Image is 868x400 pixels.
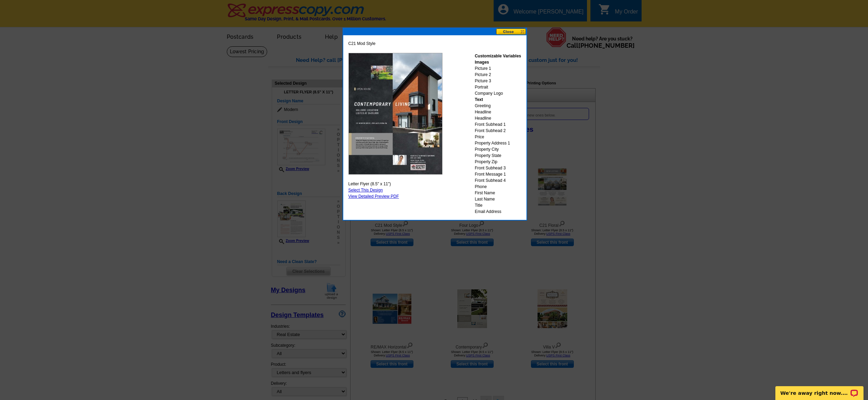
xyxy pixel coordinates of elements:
[348,53,442,175] img: C21FLYFmodStyle_SAMPLE.jpg
[348,40,376,47] span: C21 Mod Style
[771,378,868,400] iframe: LiveChat chat widget
[475,60,489,65] strong: Images
[348,188,383,193] a: Select This Design
[475,97,483,102] strong: Text
[348,181,391,187] span: Letter Flyer (8.5" x 11")
[475,53,521,215] div: Picture 1 Picture 2 Picture 3 Portrait Company Logo Greeting Headline Headline Front Subhead 1 Fr...
[348,194,399,199] a: View Detailed Preview PDF
[475,54,521,58] strong: Customizable Variables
